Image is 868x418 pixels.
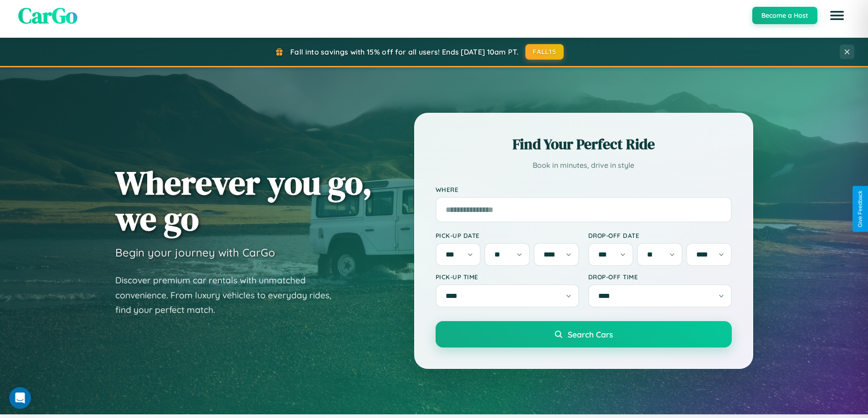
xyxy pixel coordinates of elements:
div: Give Feedback [857,191,863,227]
label: Drop-off Time [588,273,732,281]
h3: Begin your journey with CarGo [115,246,275,259]
p: Discover premium car rentals with unmatched convenience. From luxury vehicles to everyday rides, ... [115,273,343,317]
span: Fall into savings with 15% off for all users! Ends [DATE] 10am PT. [290,47,519,56]
button: Open menu [824,3,850,28]
button: Search Cars [436,321,732,347]
span: Search Cars [568,329,613,339]
iframe: Intercom live chat [9,387,31,409]
h1: Wherever you go, we go [115,165,372,237]
label: Drop-off Date [588,232,732,239]
label: Where [436,186,732,193]
label: Pick-up Date [436,232,579,239]
button: Become a Host [752,7,817,24]
h2: Find Your Perfect Ride [436,134,732,154]
button: FALL15 [525,44,564,60]
p: Book in minutes, drive in style [436,159,732,172]
label: Pick-up Time [436,273,579,281]
span: CarGo [18,0,77,30]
